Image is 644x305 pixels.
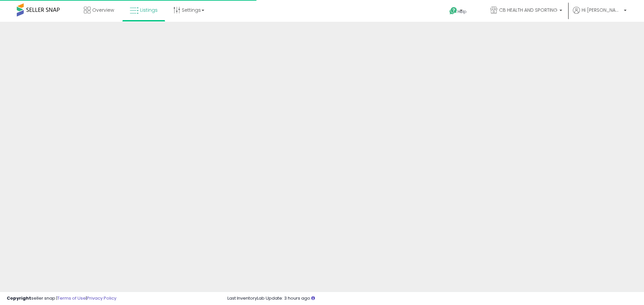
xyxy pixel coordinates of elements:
[92,7,114,13] span: Overview
[582,7,622,13] span: Hi [PERSON_NAME]
[449,7,458,15] i: Get Help
[499,7,557,13] span: CB HEALTH AND SPORTING
[458,9,467,14] span: Help
[311,296,315,300] i: Click here to read more about un-synced listings.
[7,295,116,302] div: seller snap | |
[444,2,480,22] a: Help
[7,295,31,301] strong: Copyright
[87,295,116,301] a: Privacy Policy
[140,7,158,13] span: Listings
[573,7,627,22] a: Hi [PERSON_NAME]
[57,295,86,301] a: Terms of Use
[227,295,637,302] div: Last InventoryLab Update: 3 hours ago.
